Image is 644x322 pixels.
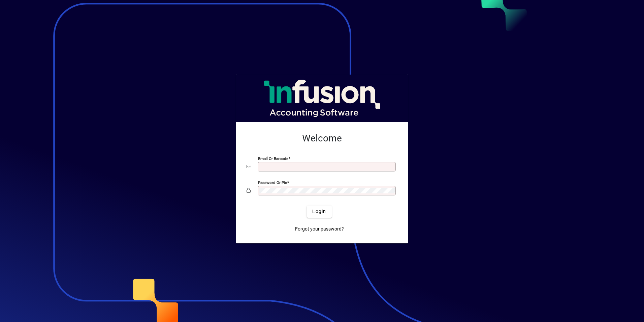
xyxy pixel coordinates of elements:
button: Login [307,206,331,218]
a: Forgot your password? [292,223,347,235]
h2: Welcome [247,133,397,144]
span: Forgot your password? [295,225,344,233]
mat-label: Email or Barcode [258,156,288,161]
mat-label: Password or Pin [258,180,287,185]
span: Login [312,208,326,215]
